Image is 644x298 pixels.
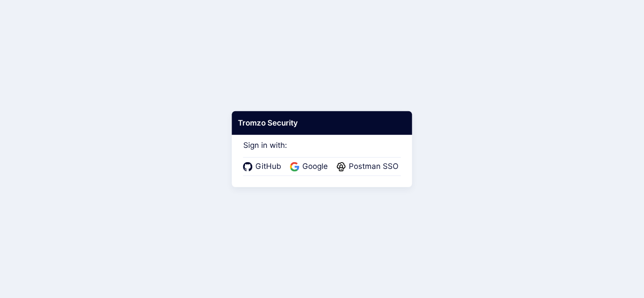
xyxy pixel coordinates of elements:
[346,161,401,172] span: Postman SSO
[232,111,412,135] div: Tromzo Security
[290,161,330,172] a: Google
[243,128,401,176] div: Sign in with:
[300,161,330,172] span: Google
[337,161,401,172] a: Postman SSO
[253,161,284,172] span: GitHub
[243,161,284,172] a: GitHub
